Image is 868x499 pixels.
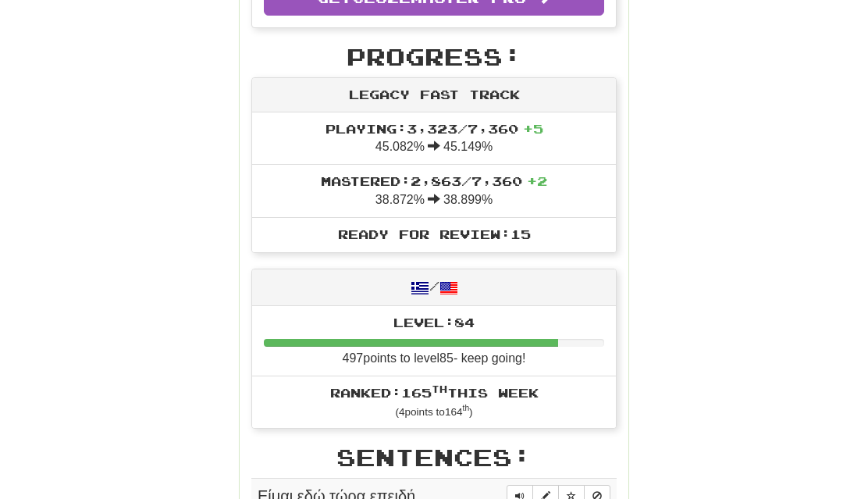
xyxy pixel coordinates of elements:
li: 45.082% 45.149% [252,112,616,166]
div: Legacy Fast Track [252,78,616,112]
span: Level: 84 [393,315,475,330]
h2: Progress: [251,44,617,70]
span: Ranked: 165 this week [330,385,539,400]
small: ( 4 points to 164 ) [395,406,472,418]
sup: th [432,383,447,394]
li: 38.872% 38.899% [252,164,616,218]
div: / [252,269,616,306]
sup: th [463,404,470,412]
span: + 5 [523,121,543,136]
span: Mastered: 2,863 / 7,360 [321,173,547,188]
span: Playing: 3,323 / 7,360 [325,121,543,136]
h2: Sentences: [251,444,617,470]
li: 497 points to level 85 - keep going! [252,306,616,376]
span: + 2 [527,173,547,188]
span: Ready for Review: 15 [338,226,531,241]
